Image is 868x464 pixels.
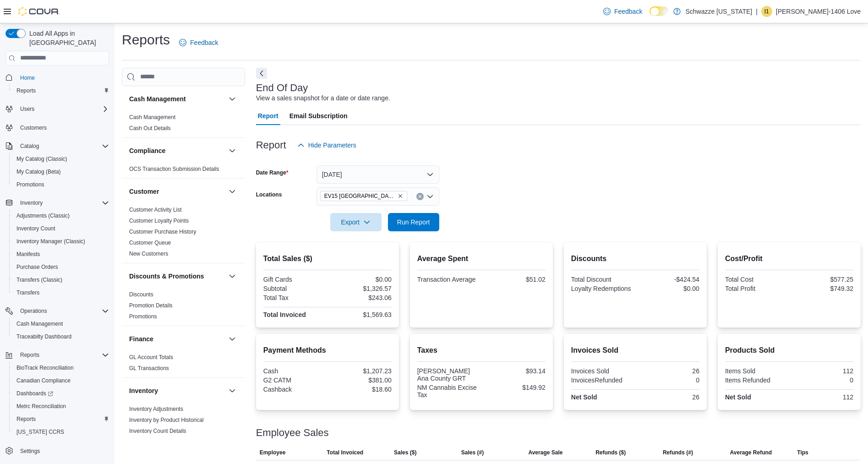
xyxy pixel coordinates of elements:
button: Catalog [2,140,113,153]
span: Operations [20,307,47,315]
a: Settings [16,446,44,457]
h3: Employee Sales [256,427,329,438]
div: Invoices Sold [571,367,633,375]
button: Reports [16,349,43,360]
input: Dark Mode [650,6,669,16]
span: Email Subscription [289,107,348,125]
button: Transfers (Classic) [9,273,113,286]
span: Load All Apps in [GEOGRAPHIC_DATA] [26,29,109,47]
a: Reports [13,85,39,96]
span: Customer Purchase History [129,228,197,235]
a: Inventory by Product Historical [129,417,204,423]
div: $18.60 [329,386,392,393]
span: Reports [16,415,36,423]
span: Inventory Count Details [129,427,186,435]
span: Adjustments (Classic) [13,210,109,221]
a: OCS Transaction Submission Details [129,166,219,172]
h2: Discounts [571,253,699,264]
div: $1,569.63 [329,311,392,318]
button: Canadian Compliance [9,374,113,387]
h1: Reports [122,31,170,49]
button: Remove EV15 Las Cruces North from selection in this group [398,193,403,199]
a: Inventory Count Details [129,428,186,434]
span: Promotions [129,313,157,320]
button: Promotions [9,178,113,191]
h3: Inventory [129,386,158,395]
span: Employee [260,449,286,456]
span: Traceabilty Dashboard [13,331,109,342]
span: I1 [764,6,769,17]
div: Gift Cards [263,276,326,283]
button: Reports [9,84,113,97]
span: Purchase Orders [13,262,109,273]
button: Users [16,104,38,115]
a: GL Transactions [129,365,169,371]
div: $577.25 [791,276,853,283]
button: Inventory Manager (Classic) [9,235,113,248]
div: 26 [637,367,699,375]
a: [US_STATE] CCRS [13,426,68,437]
button: Finance [227,333,238,344]
a: Cash Out Details [129,125,171,131]
span: Inventory Count [16,225,55,232]
button: Traceabilty Dashboard [9,330,113,343]
button: Users [2,103,113,115]
button: Cash Management [9,317,113,330]
button: Export [330,213,382,231]
h3: Discounts & Promotions [129,272,204,281]
span: [US_STATE] CCRS [16,428,64,436]
a: Dashboards [13,388,57,399]
button: Operations [16,306,51,317]
span: Feedback [190,38,218,47]
button: Purchase Orders [9,261,113,273]
div: Total Profit [725,285,787,292]
h3: Cash Management [129,94,186,104]
span: BioTrack Reconciliation [16,364,74,371]
span: BioTrack Reconciliation [13,362,109,373]
div: $1,207.23 [329,367,392,375]
span: Tips [797,449,808,456]
div: Transaction Average [417,276,480,283]
div: $93.14 [483,367,546,375]
button: Inventory [2,197,113,209]
a: Feedback [175,33,222,52]
span: My Catalog (Classic) [13,153,109,164]
label: Locations [256,191,282,198]
span: Purchase Orders [16,263,58,271]
div: G2 CATM [263,377,326,384]
span: Discounts [129,291,153,298]
span: Average Refund [730,449,772,456]
span: Inventory Count [13,223,109,234]
button: Discounts & Promotions [129,272,225,281]
div: $381.00 [329,377,392,384]
h3: Report [256,140,286,151]
button: My Catalog (Beta) [9,165,113,178]
button: Reports [2,349,113,361]
button: Compliance [227,145,238,156]
a: Dashboards [9,387,113,400]
span: Adjustments (Classic) [16,212,70,219]
span: Washington CCRS [13,426,109,437]
div: Subtotal [263,285,326,292]
a: Home [16,72,38,83]
button: Adjustments (Classic) [9,209,113,222]
div: Total Tax [263,294,326,301]
span: Customer Loyalty Points [129,217,189,224]
button: Customer [129,187,225,196]
div: Cashback [263,386,326,393]
span: Settings [20,448,40,455]
div: Items Refunded [725,377,787,384]
span: Average Sale [528,449,562,456]
h2: Products Sold [725,345,853,356]
span: Inventory Manager (Classic) [16,238,85,245]
button: Metrc Reconciliation [9,400,113,413]
span: Reports [16,87,36,94]
a: Adjustments (Classic) [13,210,73,221]
button: Discounts & Promotions [227,271,238,282]
span: Export [336,213,376,231]
div: Cash [263,367,326,375]
div: View a sales snapshot for a date or date range. [256,93,390,103]
span: Transfers (Classic) [16,276,62,284]
span: Users [20,105,34,113]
